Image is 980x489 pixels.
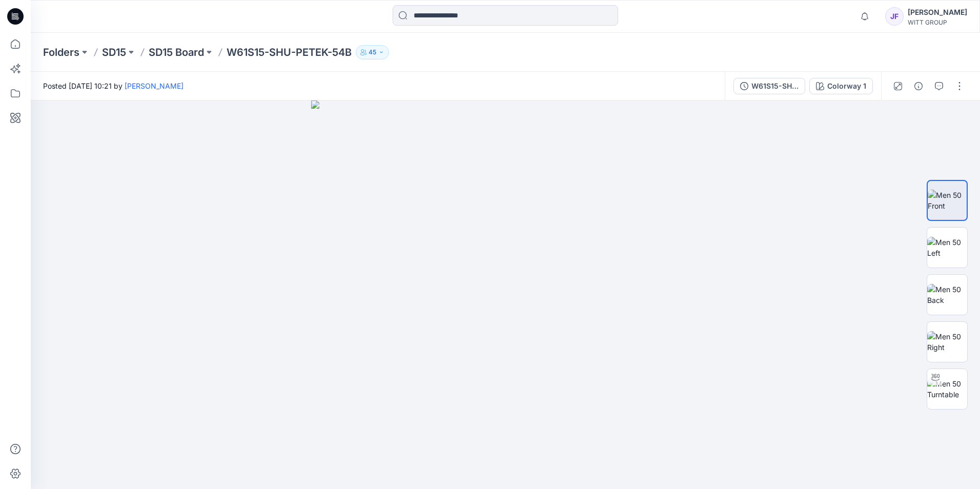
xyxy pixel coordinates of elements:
a: [PERSON_NAME] [125,81,183,90]
img: Men 50 Front [928,190,967,211]
p: W61S15-SHU-PETEK-54B [227,45,352,59]
p: 45 [369,47,376,58]
div: [PERSON_NAME] [908,6,967,18]
img: Men 50 Left [927,237,967,258]
a: SD15 Board [149,45,204,59]
div: Colorway 1 [827,80,866,92]
div: JF [885,7,904,26]
a: SD15 [102,45,126,59]
div: WITT GROUP [908,18,967,26]
button: Colorway 1 [809,78,873,94]
img: Men 50 Back [927,284,967,305]
button: Details [910,78,927,94]
span: Posted [DATE] 10:21 by [43,80,183,91]
img: Men 50 Right [927,331,967,353]
button: W61S15-SHU-PETEK-54B [733,78,805,94]
div: W61S15-SHU-PETEK-54B [751,80,799,92]
a: Folders [43,45,79,59]
button: 45 [356,45,389,59]
img: Men 50 Turntable [927,378,967,400]
img: eyJhbGciOiJIUzI1NiIsImtpZCI6IjAiLCJzbHQiOiJzZXMiLCJ0eXAiOiJKV1QifQ.eyJkYXRhIjp7InR5cGUiOiJzdG9yYW... [311,100,700,489]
